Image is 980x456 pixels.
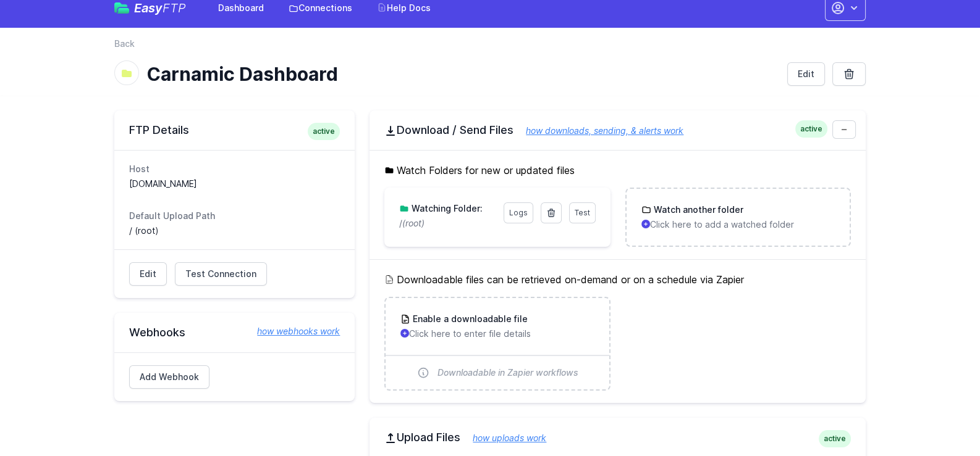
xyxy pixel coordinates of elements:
[114,2,186,14] a: EasyFTP
[402,218,425,228] i: (root)
[409,202,483,215] h3: Watching Folder:
[185,268,256,280] span: Test Connection
[129,225,340,237] dd: / (root)
[437,367,578,379] span: Downloadable in Zapier workflows
[400,328,594,340] p: Click here to enter file details
[410,313,528,325] h3: Enable a downloadable file
[651,204,743,216] h3: Watch another folder
[114,38,135,50] a: Back
[114,2,129,14] img: easyftp_logo.png
[175,262,267,286] a: Test Connection
[129,178,340,190] dd: [DOMAIN_NAME]
[129,365,209,389] a: Add Webhook
[384,272,851,287] h5: Downloadable files can be retrieved on-demand or on a schedule via Zapier
[245,325,340,338] a: how webhooks work
[163,1,186,15] span: FTP
[134,2,186,14] span: Easy
[460,433,546,443] a: how uploads work
[129,163,340,175] dt: Host
[641,218,835,231] p: Click here to add a watched folder
[399,217,496,230] p: /
[129,210,340,222] dt: Default Upload Path
[386,298,609,389] a: Enable a downloadable file Click here to enter file details Downloadable in Zapier workflows
[384,123,851,138] h2: Download / Send Files
[575,208,590,217] span: Test
[308,123,340,140] span: active
[504,202,533,223] a: Logs
[627,189,850,246] a: Watch another folder Click here to add a watched folder
[384,163,851,178] h5: Watch Folders for new or updated files
[114,38,866,57] nav: Breadcrumb
[129,262,167,286] a: Edit
[129,123,340,138] h2: FTP Details
[129,325,340,340] h2: Webhooks
[146,63,777,85] h1: Carnamic Dashboard
[819,430,851,447] span: active
[513,125,683,136] a: how downloads, sending, & alerts work
[384,430,851,445] h2: Upload Files
[787,62,825,86] a: Edit
[795,120,827,138] span: active
[569,202,596,223] a: Test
